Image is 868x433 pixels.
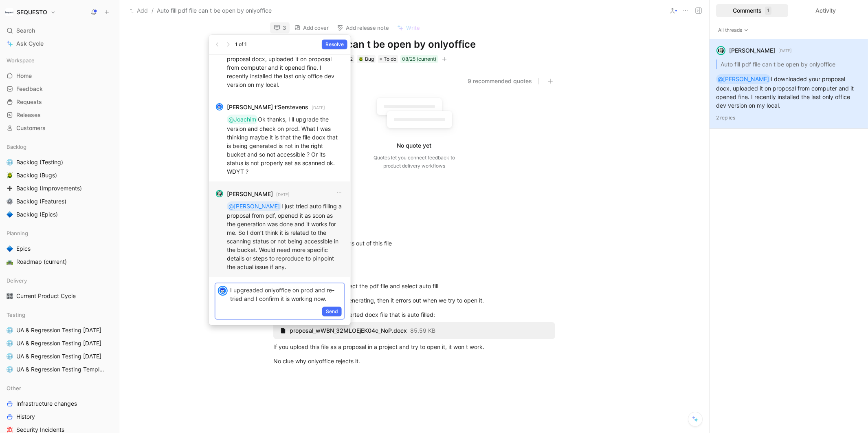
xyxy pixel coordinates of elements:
[227,189,273,199] strong: [PERSON_NAME]
[227,45,344,89] p: I downloaded your proposal docx, uploaded it on proposal from computer and it opened fine. I rece...
[227,102,308,112] strong: [PERSON_NAME] t'Serstevens
[227,201,344,271] p: I just tried auto filling a proposal from pdf, opened it as soon as the generation was done and i...
[227,115,344,176] p: Ok thanks, I ll upgrade the version and check on prod. What I was thinking maybe it is that the f...
[322,40,347,49] button: Resolve
[235,40,247,49] div: 1 of 1
[229,201,280,211] div: @[PERSON_NAME]
[217,191,222,197] img: avatar
[230,286,342,303] p: I upgreaded onlyoffice on prod and re-tried and I confirm it is working now.
[219,287,227,295] img: avatar
[217,104,222,110] img: avatar
[229,115,256,124] div: @Joachim
[326,307,338,316] span: Send
[325,40,344,49] span: Resolve
[312,104,325,111] small: [DATE]
[322,307,342,316] button: Send
[276,191,290,198] small: [DATE]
